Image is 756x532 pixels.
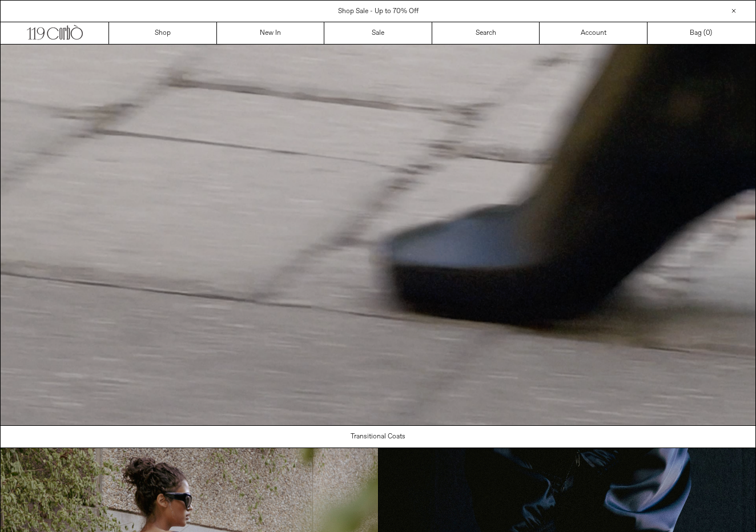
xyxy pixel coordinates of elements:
a: Search [432,22,540,44]
span: ) [706,28,712,38]
a: Sale [324,22,432,44]
a: New In [217,22,325,44]
a: Shop Sale - Up to 70% Off [338,7,419,16]
span: 0 [706,29,710,38]
a: Your browser does not support the video tag. [1,419,755,428]
a: Shop [109,22,217,44]
a: Bag () [648,22,755,44]
a: Transitional Coats [1,426,756,448]
video: Your browser does not support the video tag. [1,45,755,425]
a: Account [540,22,648,44]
